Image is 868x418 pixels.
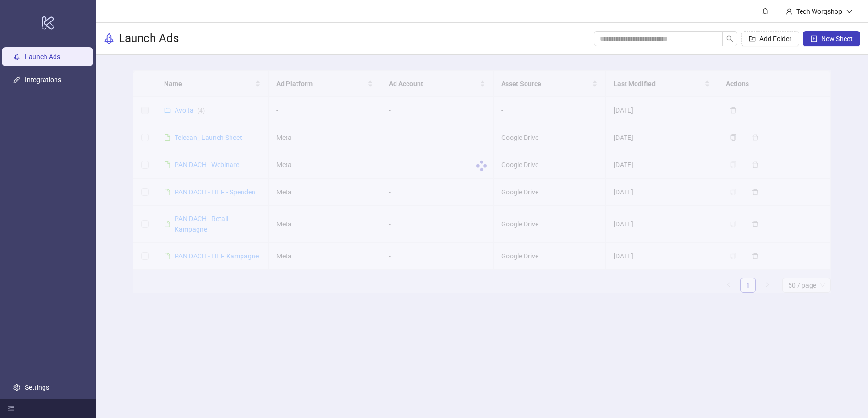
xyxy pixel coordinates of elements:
span: user [786,8,792,15]
button: New Sheet [803,31,860,46]
span: plus-square [811,35,817,42]
span: menu-fold [8,405,14,412]
a: Settings [25,384,49,391]
span: search [726,35,733,42]
button: Add Folder [741,31,799,46]
a: Launch Ads [25,53,60,61]
a: Integrations [25,76,61,84]
span: rocket [103,33,115,44]
div: Tech Worqshop [792,6,846,17]
span: folder-add [749,35,756,42]
span: Add Folder [759,35,791,43]
span: down [846,8,853,15]
h3: Launch Ads [119,31,179,46]
span: bell [762,8,769,14]
span: New Sheet [821,35,853,43]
